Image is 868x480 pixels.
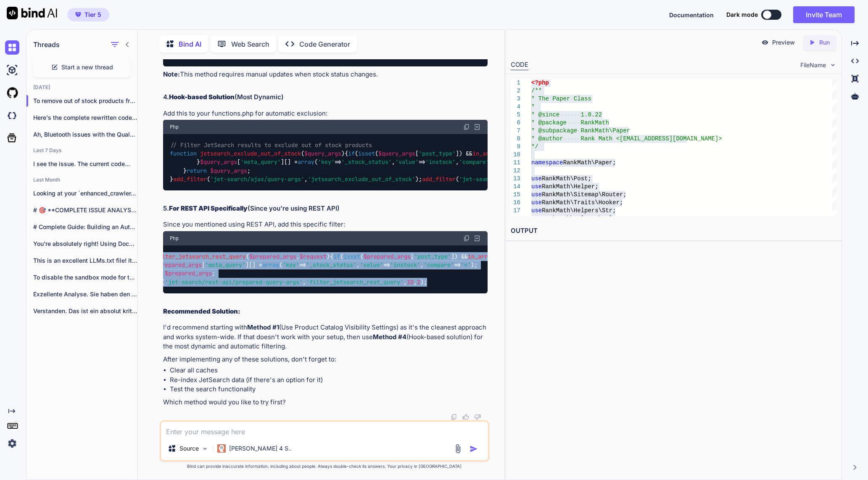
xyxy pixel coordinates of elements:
[299,39,350,49] p: Code Generator
[531,127,630,134] span: * @subpackage RankMath\Paper
[165,278,303,286] span: 'jet-search/rest-api/prepared-query-args'
[67,8,109,21] button: premiumTier 5
[169,204,248,212] strong: For REST API Specifically
[163,92,488,102] h2: 4. (Most Dynamic)
[333,253,340,260] span: if
[425,158,456,166] span: 'instock'
[308,176,415,183] span: 'jetsearch_exclude_out_of_stock'
[170,235,179,242] span: Php
[300,253,327,260] span: $request
[531,199,542,206] span: use
[163,355,488,364] p: After implementing any of these solutions, don't forget to:
[343,253,360,260] span: isset
[542,183,599,190] span: RankMath\Helper;
[170,150,197,157] span: function
[364,253,411,260] span: $prepared_args
[531,119,609,126] span: * @package RankMath
[459,158,489,166] span: 'compare'
[542,175,592,182] span: RankMath\Post;
[348,150,355,157] span: if
[26,177,137,183] h2: Last Month
[125,253,330,260] span: ( )
[761,39,769,46] img: preview
[461,261,471,269] span: '='
[170,385,488,394] li: Test the search functionality
[200,150,301,157] span: jetsearch_exclude_out_of_stock
[531,207,542,214] span: use
[33,40,60,50] h1: Threads
[772,38,795,47] p: Preview
[395,158,419,166] span: 'value'
[170,34,802,60] code: { = ( ( => , => - , => )); ( , ); }
[163,70,180,78] strong: Note:
[170,150,345,157] span: ( )
[163,109,488,119] p: Add this to your functions.php for automatic exclusion:
[531,95,591,102] span: * The Paper Class
[240,158,281,166] span: 'meta_query'
[463,124,470,130] img: copy
[531,183,542,190] span: use
[511,191,520,199] div: 15
[33,130,137,139] p: Ah, Bluetooth issues with the Qualcomm FastConnect...
[169,93,235,101] strong: Hook-based Solution
[531,79,549,86] span: <?php
[5,86,19,100] img: githubLight
[669,11,714,18] span: Documentation
[531,191,542,198] span: use
[33,307,137,315] p: Verstanden. Das ist ein absolut kritischer Punkt,...
[33,160,137,168] p: I see the issue. The current code...
[470,445,478,453] img: icon
[358,150,375,157] span: isset
[511,103,520,111] div: 4
[160,463,489,469] p: Bind can provide inaccurate information, including about people. Always double-check its answers....
[463,235,470,242] img: copy
[217,444,226,453] img: Claude 4 Sonnet
[542,199,623,206] span: RankMath\Traits\Hooker;
[417,278,420,286] span: 2
[511,95,520,103] div: 3
[306,278,404,286] span: 'filter_jetsearch_rest_query'
[542,207,616,214] span: RankMath\Helpers\Str;
[7,7,57,19] img: Bind AI
[390,261,420,269] span: 'instock'
[201,445,208,452] img: Pick Models
[200,158,237,166] span: $query_args
[473,235,481,242] img: Open in Browser
[511,167,520,175] div: 12
[26,84,137,91] h2: [DATE]
[5,63,19,77] img: ai-studio
[511,143,520,151] div: 9
[75,12,81,17] img: premium
[414,253,451,260] span: 'post_type'
[422,176,456,183] span: add_filter
[472,150,499,157] span: in_array
[205,261,245,269] span: 'meta_query'
[468,253,495,260] span: in_array
[419,150,456,157] span: 'post_type'
[163,220,488,229] p: Since you mentioned using REST API, add this specific filter:
[210,176,304,183] span: 'jet-search/ajax/query-args'
[511,119,520,127] div: 6
[249,253,327,260] span: ,
[511,199,520,207] div: 16
[511,207,520,215] div: 17
[5,108,19,123] img: darkCloudIdeIcon
[531,215,542,222] span: use
[84,11,101,19] span: Tier 5
[163,70,488,79] p: This method requires manual updates when stock status changes.
[531,159,563,166] span: namespace
[378,150,415,157] span: $query_args
[282,261,299,269] span: 'key'
[306,261,356,269] span: '_stock_status'
[163,307,240,315] strong: Recommended Solution:
[511,183,520,191] div: 14
[61,63,113,71] span: Start a new thread
[511,79,520,87] div: 1
[462,414,469,420] img: like
[5,40,19,55] img: chat
[33,189,137,198] p: Looking at your `enhanced_crawler.py` file, I can...
[829,61,836,69] img: chevron down
[511,215,520,223] div: 18
[262,261,279,269] span: array
[511,111,520,119] div: 5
